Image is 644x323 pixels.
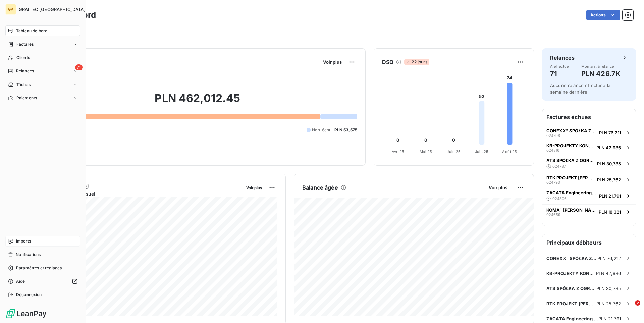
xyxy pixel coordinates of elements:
tspan: Avr. 25 [392,149,404,154]
button: Actions [586,10,620,20]
h4: PLN 426.7K [581,68,621,79]
span: Voir plus [246,185,262,190]
span: 024796 [546,133,560,138]
button: RTK PROJEKT [PERSON_NAME], [PERSON_NAME] spółka cywilna024793PLN 25,762 [542,172,636,187]
img: Logo LeanPay [5,308,47,319]
span: PLN 30,735 [596,286,621,291]
span: À effectuer [550,64,570,68]
span: KOMA" [PERSON_NAME] [546,207,596,213]
span: PLN 42,936 [596,271,621,276]
span: RTK PROJEKT [PERSON_NAME], [PERSON_NAME] spółka cywilna [546,301,596,306]
span: PLN 53,575 [334,127,358,133]
span: KB-PROJEKTY KONSTRUKCYJNE SPÓŁKA Z OGRANICZONĄ ODPOWIEDZIALNOŚCIĄ [546,271,596,276]
span: PLN 30,735 [597,161,621,166]
span: CONEXX" SPÓŁKA Z OGRANICZONĄ ODPOWIEDZIALNOŚCIĄ [546,256,597,261]
span: 71 [75,64,83,70]
span: 024659 [546,213,560,217]
span: KB-PROJEKTY KONSTRUKCYJNE SPÓŁKA Z OGRANICZONĄ ODPOWIEDZIALNOŚCIĄ [546,143,594,148]
span: Paramètres et réglages [16,265,62,271]
span: CONEXX" SPÓŁKA Z OGRANICZONĄ ODPOWIEDZIALNOŚCIĄ [546,128,596,133]
span: GRAITEC [GEOGRAPHIC_DATA] [19,7,86,12]
span: ATS SPÓŁKA Z OGRANICZONĄ ODPOWIEDZIALNOŚCIĄ [546,286,596,291]
span: PLN 42,936 [596,145,621,150]
span: ZAGATA Engineering [PERSON_NAME] [546,190,596,195]
a: Imports [5,236,80,247]
span: Factures [16,41,34,47]
span: Montant à relancer [581,64,621,68]
button: ATS SPÓŁKA Z OGRANICZONĄ ODPOWIEDZIALNOŚCIĄ024787PLN 30,735 [542,155,636,172]
h6: Relances [550,54,575,62]
span: Voir plus [323,59,342,65]
tspan: Mai 25 [420,149,432,154]
h6: Balance âgée [302,183,338,192]
span: 2 [635,300,640,306]
span: ATS SPÓŁKA Z OGRANICZONĄ ODPOWIEDZIALNOŚCIĄ [546,158,594,163]
a: 71Relances [5,66,80,76]
iframe: Intercom live chat [621,300,637,316]
span: 024787 [552,164,566,168]
a: Factures [5,39,80,50]
div: GP [5,4,16,15]
button: Voir plus [487,184,509,191]
h4: 71 [550,68,570,79]
button: Voir plus [244,184,264,191]
tspan: Juin 25 [447,149,461,154]
a: Clients [5,52,80,63]
span: PLN 21,791 [598,316,621,321]
span: Aide [16,278,25,284]
span: Voir plus [489,185,507,190]
tspan: Juil. 25 [475,149,488,154]
span: 22 jours [404,59,429,65]
span: PLN 76,212 [597,256,621,261]
span: PLN 21,791 [599,193,621,199]
span: Paiements [16,95,37,101]
button: Voir plus [321,59,344,65]
span: Tableau de bord [16,28,47,34]
button: KB-PROJEKTY KONSTRUKCYJNE SPÓŁKA Z OGRANICZONĄ ODPOWIEDZIALNOŚCIĄ024816PLN 42,936 [542,140,636,155]
span: Non-échu [312,127,331,133]
span: PLN 25,762 [596,301,621,306]
tspan: Août 25 [502,149,517,154]
h6: DSO [382,58,393,66]
a: Tâches [5,79,80,90]
span: PLN 25,762 [597,177,621,182]
span: Tâches [16,82,31,88]
a: Aide [5,276,80,287]
a: Paiements [5,93,80,103]
span: 024793 [546,180,560,184]
span: Clients [16,55,30,61]
span: Aucune relance effectuée la semaine dernière. [550,83,610,95]
h2: PLN 462,012.45 [38,92,357,112]
span: PLN 18,321 [599,209,621,215]
span: Imports [16,238,31,244]
button: CONEXX" SPÓŁKA Z OGRANICZONĄ ODPOWIEDZIALNOŚCIĄ024796PLN 76,211 [542,125,636,140]
span: PLN 76,211 [599,130,621,136]
h6: Factures échues [542,109,636,125]
button: KOMA" [PERSON_NAME]024659PLN 18,321 [542,204,636,219]
a: Tableau de bord [5,25,80,36]
span: Relances [16,68,34,74]
span: Chiffre d'affaires mensuel [38,190,241,197]
a: Paramètres et réglages [5,263,80,273]
span: Déconnexion [16,292,42,298]
span: RTK PROJEKT [PERSON_NAME], [PERSON_NAME] spółka cywilna [546,175,594,180]
span: Notifications [16,252,41,258]
span: ZAGATA Engineering [PERSON_NAME] [546,316,598,321]
h6: Principaux débiteurs [542,234,636,251]
span: 024816 [546,148,559,152]
span: 024806 [552,197,567,201]
button: ZAGATA Engineering [PERSON_NAME]024806PLN 21,791 [542,187,636,204]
